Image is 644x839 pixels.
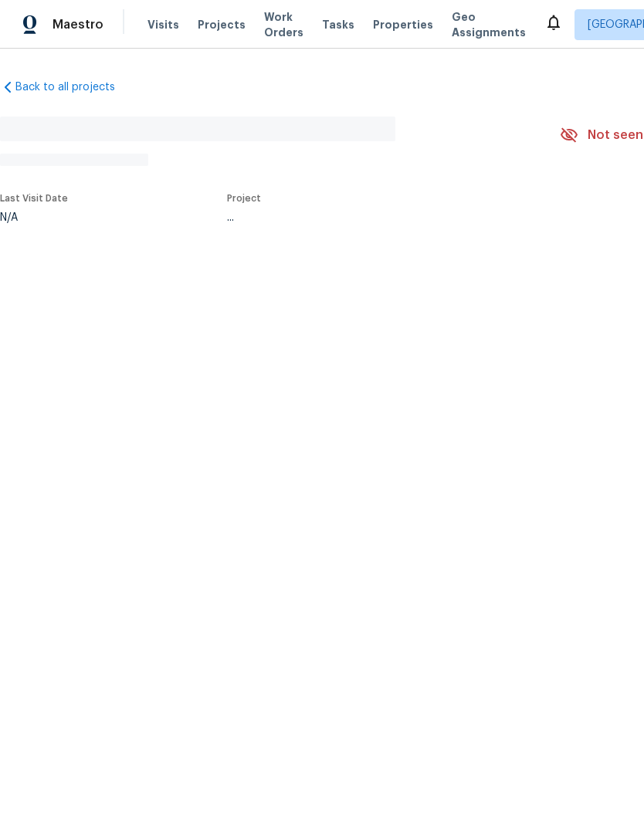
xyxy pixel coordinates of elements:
[264,9,303,40] span: Work Orders
[227,194,261,203] span: Project
[322,19,354,30] span: Tasks
[452,9,526,40] span: Geo Assignments
[227,212,524,223] div: ...
[198,17,246,32] span: Projects
[53,17,103,32] span: Maestro
[373,17,433,32] span: Properties
[147,17,179,32] span: Visits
